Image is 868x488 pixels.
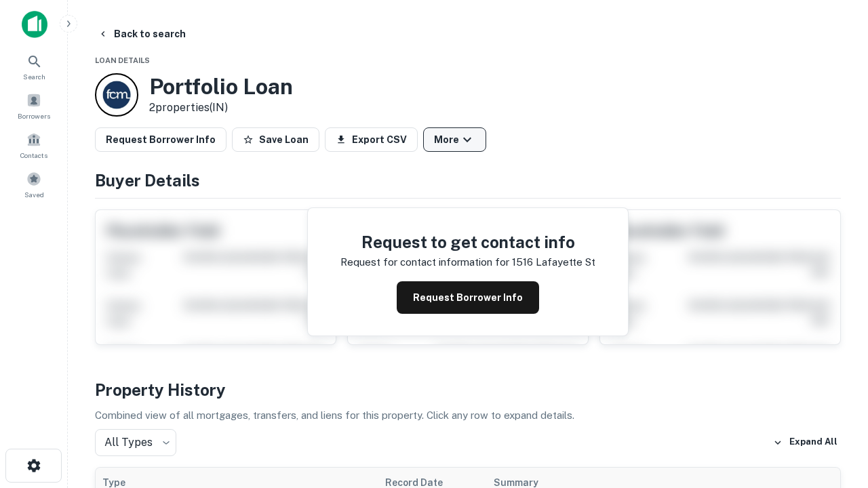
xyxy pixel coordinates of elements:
h4: Buyer Details [95,168,841,192]
button: More [423,127,486,152]
p: Combined view of all mortgages, transfers, and liens for this property. Click any row to expand d... [95,407,841,424]
div: All Types [95,429,176,456]
a: Contacts [4,127,64,163]
button: Expand All [770,432,841,453]
h4: Property History [95,378,841,402]
p: 1516 lafayette st [512,254,595,270]
img: capitalize-icon.png [22,11,47,38]
p: 2 properties (IN) [149,100,293,116]
button: Request Borrower Info [95,127,226,152]
button: Request Borrower Info [397,281,539,314]
h4: Request to get contact info [340,230,595,254]
span: Saved [24,189,44,200]
a: Borrowers [4,87,64,124]
span: Loan Details [95,56,150,64]
a: Search [4,48,64,85]
iframe: Chat Widget [800,336,868,401]
span: Contacts [20,150,47,161]
h3: Portfolio Loan [149,74,293,100]
button: Back to search [92,22,191,46]
a: Saved [4,166,64,203]
button: Export CSV [325,127,418,152]
button: Save Loan [232,127,319,152]
span: Search [23,71,45,82]
span: Borrowers [18,110,50,121]
p: Request for contact information for [340,254,509,270]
